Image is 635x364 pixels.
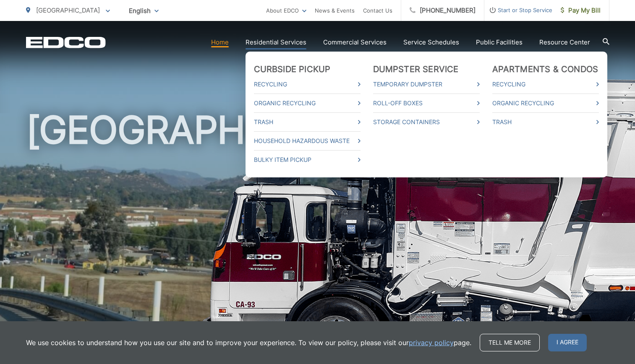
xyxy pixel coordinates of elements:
a: Organic Recycling [254,98,361,108]
a: News & Events [315,5,355,16]
a: privacy policy [409,338,454,348]
a: Commercial Services [323,37,387,47]
a: Resource Center [539,37,590,47]
a: Temporary Dumpster [373,79,480,89]
a: Contact Us [363,5,392,16]
a: Recycling [254,79,361,89]
span: [GEOGRAPHIC_DATA] [36,6,100,14]
a: EDCD logo. Return to the homepage. [26,36,106,48]
a: Organic Recycling [492,98,599,108]
a: Bulky Item Pickup [254,155,361,165]
a: Roll-Off Boxes [373,98,480,108]
a: Household Hazardous Waste [254,136,361,146]
a: Apartments & Condos [492,64,598,74]
a: Public Facilities [476,37,523,47]
span: Pay My Bill [561,5,601,16]
a: Service Schedules [403,37,459,47]
a: Curbside Pickup [254,64,331,74]
a: Dumpster Service [373,64,459,74]
a: Trash [254,117,361,127]
a: Residential Services [246,37,306,47]
a: Storage Containers [373,117,480,127]
a: Recycling [492,79,599,89]
span: English [123,3,165,18]
a: About EDCO [266,5,306,16]
p: We use cookies to understand how you use our site and to improve your experience. To view our pol... [26,338,471,348]
a: Home [211,37,229,47]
